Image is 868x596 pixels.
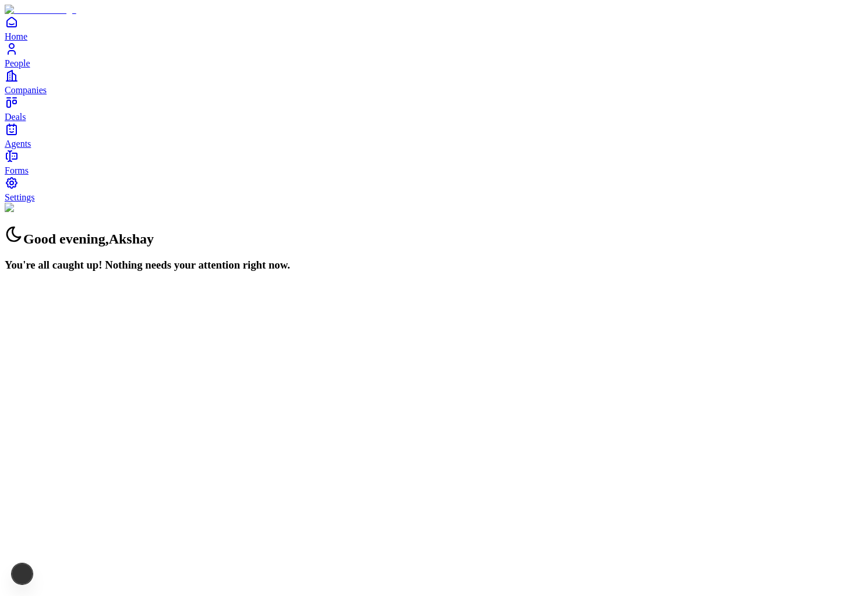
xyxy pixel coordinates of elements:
[5,15,863,41] a: Home
[5,112,26,122] span: Deals
[5,5,76,15] img: Item Brain Logo
[5,96,863,122] a: Deals
[5,42,863,68] a: People
[5,192,35,202] span: Settings
[5,259,863,271] h3: You're all caught up! Nothing needs your attention right now.
[5,225,863,247] h2: Good evening , Akshay
[5,31,27,41] span: Home
[5,85,47,95] span: Companies
[5,203,59,213] img: Background
[5,122,863,149] a: Agents
[5,176,863,202] a: Settings
[5,165,29,175] span: Forms
[5,139,31,149] span: Agents
[5,58,30,68] span: People
[5,149,863,175] a: Forms
[5,69,863,95] a: Companies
